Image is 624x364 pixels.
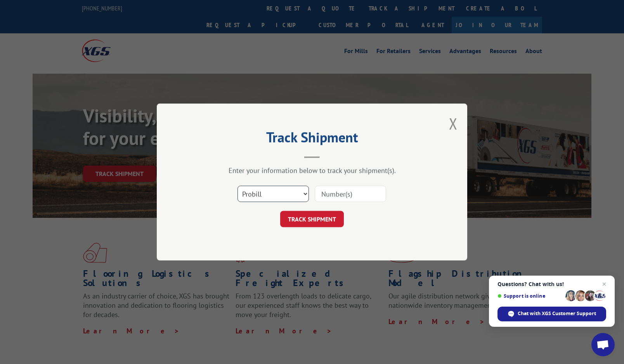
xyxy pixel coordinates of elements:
span: Close chat [600,279,609,289]
div: Open chat [591,333,615,356]
button: Close modal [449,113,458,134]
span: Chat with XGS Customer Support [518,310,596,317]
div: Enter your information below to track your shipment(s). [196,166,428,175]
input: Number(s) [315,186,386,202]
button: TRACK SHIPMENT [280,211,344,227]
span: Support is online [497,293,563,299]
h2: Track Shipment [196,132,428,147]
span: Questions? Chat with us! [497,281,606,287]
div: Chat with XGS Customer Support [497,307,606,321]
